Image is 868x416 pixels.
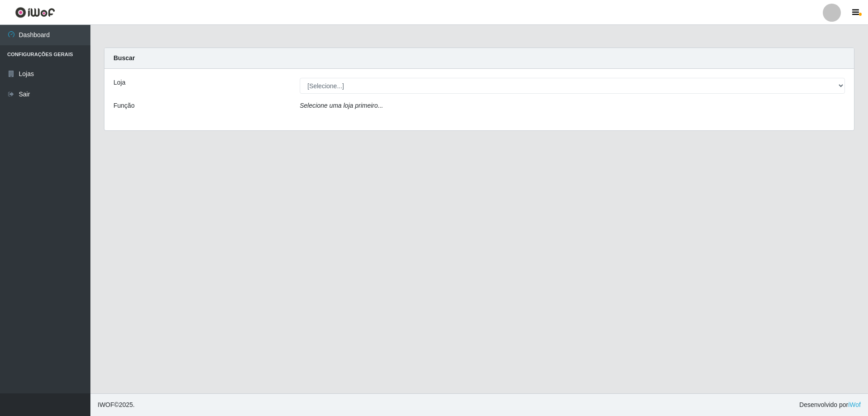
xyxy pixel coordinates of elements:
label: Loja [113,78,125,87]
strong: Buscar [113,54,135,62]
span: Desenvolvido por [799,400,861,410]
label: Função [113,101,135,110]
img: CoreUI Logo [15,7,55,18]
a: iWof [848,401,861,408]
i: Selecione uma loja primeiro... [300,102,383,109]
span: IWOF [98,401,114,408]
span: © 2025 . [98,400,135,410]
